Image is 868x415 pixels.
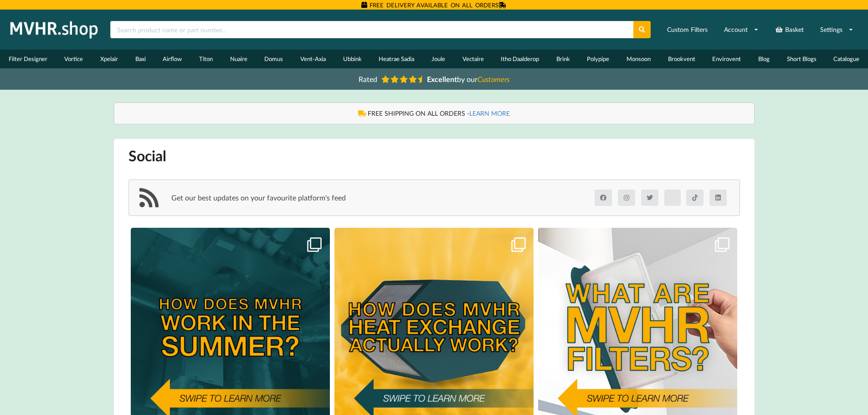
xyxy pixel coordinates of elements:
[110,21,633,38] input: Search product name or part number...
[123,109,745,118] div: FREE SHIPPING ON ALL ORDERS -
[825,50,868,68] a: Catalogue
[370,50,423,68] a: Heatrae Sadia
[256,50,292,68] a: Domus
[427,75,509,83] span: by our
[56,50,92,68] a: Vortice
[352,72,516,87] a: Rated Excellentby ourCustomers
[334,50,370,68] a: Ubbink
[128,146,740,165] h1: Social
[127,50,154,68] a: Baxi
[92,50,127,68] a: Xpelair
[718,21,765,38] a: Account
[469,109,510,117] a: LEARN MORE
[478,75,509,83] i: Customers
[190,50,221,68] a: Titon
[814,21,859,38] a: Settings
[618,50,659,68] a: Monsoon
[454,50,493,68] a: Vectaire
[492,50,548,68] a: Itho Daalderop
[292,50,334,68] a: Vent-Axia
[769,21,810,38] a: Basket
[579,50,618,68] a: Polypipe
[6,18,102,41] img: mvhr.shop.png
[704,50,750,68] a: Envirovent
[171,193,346,203] p: Get our best updates on your favourite platform's feed
[423,50,454,68] a: Joule
[750,50,778,68] a: Blog
[154,50,191,68] a: Airflow
[661,21,714,38] a: Custom Filters
[427,75,457,83] b: Excellent
[548,50,579,68] a: Brink
[221,50,256,68] a: Nuaire
[359,75,377,83] span: Rated
[659,50,704,68] a: Brookvent
[778,50,825,68] a: Short Blogs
